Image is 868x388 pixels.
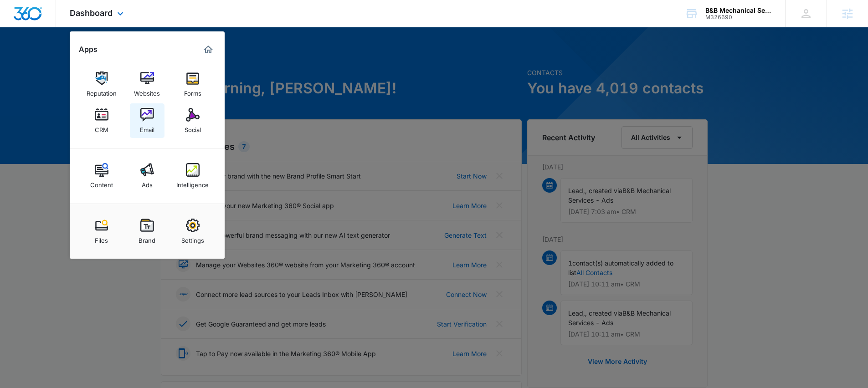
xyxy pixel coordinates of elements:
div: Websites [134,85,160,97]
a: Intelligence [175,158,210,193]
div: CRM [95,122,108,133]
a: Content [84,158,119,193]
div: Email [140,122,154,133]
span: Dashboard [70,8,113,18]
div: Brand [139,232,155,244]
h2: Apps [79,45,98,54]
div: Ads [142,177,153,189]
div: account id [705,14,772,20]
div: Files [95,232,108,244]
a: Files [84,214,119,249]
a: Ads [130,158,164,193]
div: Intelligence [176,177,209,189]
div: Content [90,177,113,189]
a: Settings [175,214,210,249]
div: Settings [181,232,204,244]
a: Marketing 360® Dashboard [201,42,216,57]
a: Reputation [84,67,119,102]
a: Forms [175,67,210,102]
div: Reputation [87,85,117,97]
div: Social [185,122,201,133]
a: Brand [130,214,164,249]
a: Websites [130,67,164,102]
a: Social [175,103,210,138]
div: account name [705,7,772,14]
a: Email [130,103,164,138]
a: CRM [84,103,119,138]
div: Forms [184,85,201,97]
